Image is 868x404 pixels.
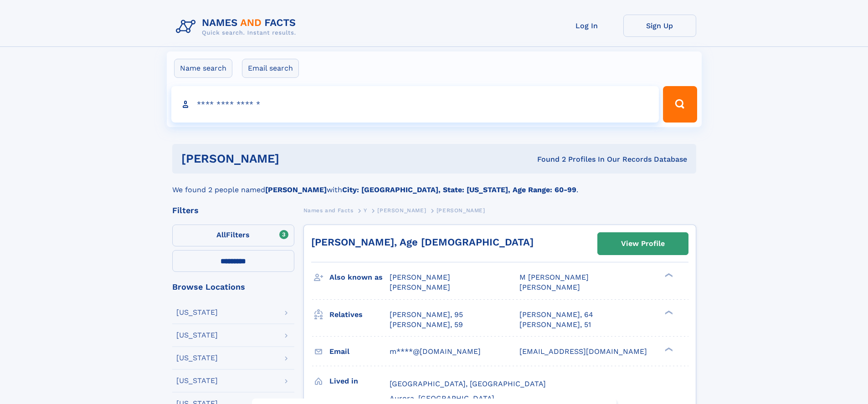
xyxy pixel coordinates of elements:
[408,154,687,164] div: Found 2 Profiles In Our Records Database
[390,379,546,388] span: [GEOGRAPHIC_DATA], [GEOGRAPHIC_DATA]
[176,354,218,362] div: [US_STATE]
[390,310,463,320] a: [PERSON_NAME], 95
[329,270,390,285] h3: Also known as
[377,205,426,216] a: [PERSON_NAME]
[171,86,659,123] input: search input
[176,309,218,316] div: [US_STATE]
[390,394,494,403] span: Aurora, [GEOGRAPHIC_DATA]
[519,320,591,330] a: [PERSON_NAME], 51
[519,347,647,356] span: [EMAIL_ADDRESS][DOMAIN_NAME]
[265,185,327,194] b: [PERSON_NAME]
[303,205,354,216] a: Names and Facts
[519,310,593,320] a: [PERSON_NAME], 64
[550,15,623,37] a: Log In
[519,273,589,281] span: M [PERSON_NAME]
[621,233,665,254] div: View Profile
[598,233,688,255] a: View Profile
[176,332,218,339] div: [US_STATE]
[377,207,426,214] span: [PERSON_NAME]
[663,272,673,278] div: ❯
[663,346,673,352] div: ❯
[364,205,367,216] a: Y
[390,283,450,291] span: [PERSON_NAME]
[174,59,232,78] label: Name search
[181,153,408,164] h1: [PERSON_NAME]
[172,206,294,215] div: Filters
[329,307,390,322] h3: Relatives
[172,225,294,246] label: Filters
[216,230,226,239] span: All
[329,373,390,389] h3: Lived in
[364,207,367,214] span: Y
[172,283,294,291] div: Browse Locations
[663,86,697,123] button: Search Button
[172,15,303,39] img: Logo Names and Facts
[663,309,673,315] div: ❯
[390,273,450,281] span: [PERSON_NAME]
[437,207,485,214] span: [PERSON_NAME]
[242,59,299,78] label: Email search
[342,185,576,194] b: City: [GEOGRAPHIC_DATA], State: [US_STATE], Age Range: 60-99
[623,15,696,37] a: Sign Up
[329,344,390,359] h3: Email
[519,283,580,291] span: [PERSON_NAME]
[311,236,534,248] a: [PERSON_NAME], Age [DEMOGRAPHIC_DATA]
[176,377,218,384] div: [US_STATE]
[172,174,696,195] div: We found 2 people named with .
[390,320,463,330] a: [PERSON_NAME], 59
